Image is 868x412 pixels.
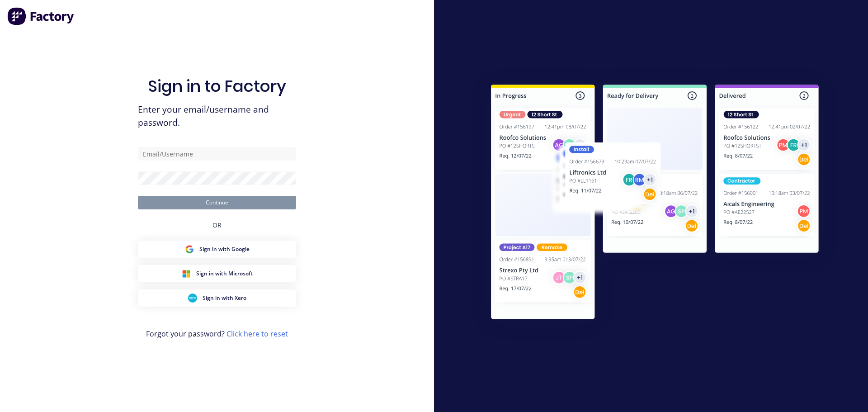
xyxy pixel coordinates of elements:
[138,289,296,307] button: Xero Sign inSign in with Xero
[196,270,253,278] span: Sign in with Microsoft
[203,294,246,302] span: Sign in with Xero
[7,7,75,25] img: Factory
[182,269,191,278] img: Microsoft Sign in
[138,103,296,129] span: Enter your email/username and password.
[146,328,288,339] span: Forgot your password?
[226,329,288,339] a: Click here to reset
[185,245,194,254] img: Google Sign in
[471,66,839,341] img: Sign in
[212,209,222,241] div: OR
[148,76,286,96] h1: Sign in to Factory
[138,196,296,209] button: Continue
[199,245,250,253] span: Sign in with Google
[188,294,197,303] img: Xero Sign in
[138,147,296,161] input: Email/Username
[138,265,296,282] button: Microsoft Sign inSign in with Microsoft
[138,241,296,258] button: Google Sign inSign in with Google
